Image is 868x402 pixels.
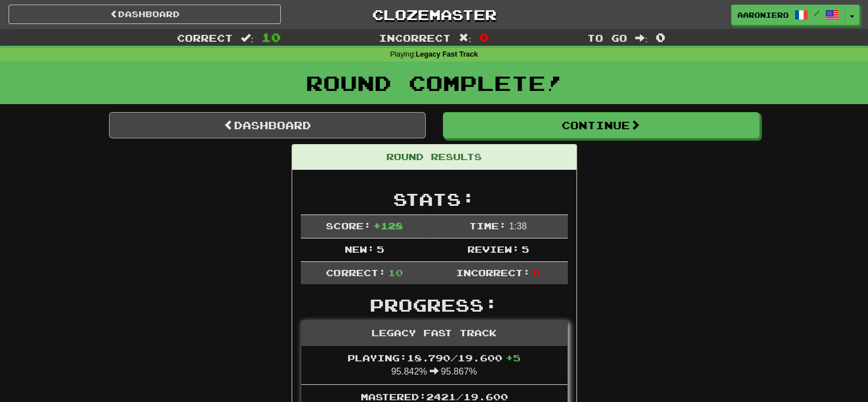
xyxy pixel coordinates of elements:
[348,352,520,363] span: Playing: 18.790 / 19.600
[635,33,648,43] span: :
[388,267,403,278] span: 10
[522,244,529,254] span: 5
[656,30,665,44] span: 0
[301,321,567,346] div: Legacy Fast Track
[379,32,451,43] span: Incorrect
[737,10,789,20] span: Aaroniero
[326,267,385,278] span: Correct:
[814,9,819,17] span: /
[532,267,540,278] span: 0
[415,50,478,58] strong: Legacy Fast Track
[469,220,506,231] span: Time:
[345,244,374,254] span: New:
[459,33,471,43] span: :
[301,346,567,385] li: 95.842% 95.867%
[509,221,527,231] span: 1 : 38
[292,145,576,170] div: Round Results
[4,71,864,94] h1: Round Complete!
[177,32,233,43] span: Correct
[241,33,253,43] span: :
[301,190,568,209] h2: Stats:
[361,391,508,402] span: Mastered: 2421 / 19.600
[373,220,403,231] span: + 128
[506,352,520,363] span: + 5
[479,30,489,44] span: 0
[731,5,845,25] a: Aaroniero /
[587,32,627,43] span: To go
[298,5,570,25] a: Clozemaster
[301,296,568,315] h2: Progress:
[109,112,426,138] a: Dashboard
[377,244,384,254] span: 5
[456,267,530,278] span: Incorrect:
[326,220,370,231] span: Score:
[9,5,281,24] a: Dashboard
[261,30,281,44] span: 10
[467,244,519,254] span: Review:
[443,112,760,138] button: Continue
